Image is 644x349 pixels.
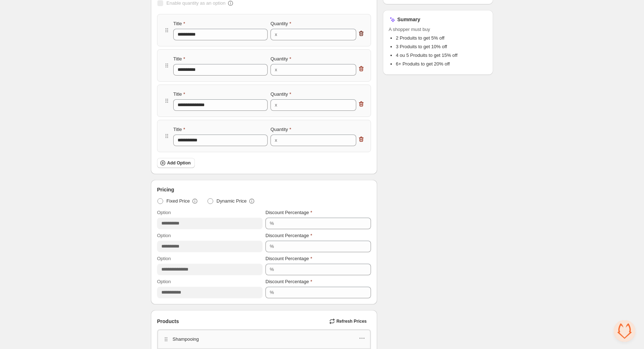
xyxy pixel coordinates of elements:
label: Quantity [270,20,291,27]
span: Products [157,318,179,325]
span: Refresh Prices [336,318,367,324]
span: Pricing [157,186,174,193]
label: Discount Percentage [265,232,312,239]
div: x [275,31,277,38]
li: 6+ Produits to get 20% off [396,60,487,68]
li: 3 Produits to get 10% off [396,43,487,50]
div: x [275,101,277,109]
label: Option [157,255,171,262]
li: 4 ou 5 Produits to get 15% off [396,52,487,59]
div: x [275,66,277,73]
button: Add Option [157,158,195,168]
span: Fixed Price [166,198,190,205]
a: Open chat [614,320,635,342]
span: A shopper must buy [389,26,487,33]
label: Title [173,55,185,63]
label: Title [173,20,185,27]
label: Discount Percentage [265,255,312,262]
div: % [270,289,274,296]
div: % [270,243,274,250]
span: Enable quantity as an option [166,0,225,6]
label: Discount Percentage [265,278,312,285]
div: x [275,137,277,144]
li: 2 Produits to get 5% off [396,35,487,42]
label: Quantity [270,126,291,133]
label: Title [173,126,185,133]
label: Quantity [270,91,291,98]
span: Add Option [167,160,191,166]
label: Quantity [270,55,291,63]
label: Option [157,232,171,239]
label: Title [173,91,185,98]
label: Discount Percentage [265,209,312,216]
div: % [270,266,274,273]
label: Option [157,278,171,285]
button: Refresh Prices [326,316,371,326]
div: % [270,220,274,227]
span: Dynamic Price [216,198,247,205]
label: Option [157,209,171,216]
h3: Summary [397,16,420,23]
p: Shampooing [173,336,199,343]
